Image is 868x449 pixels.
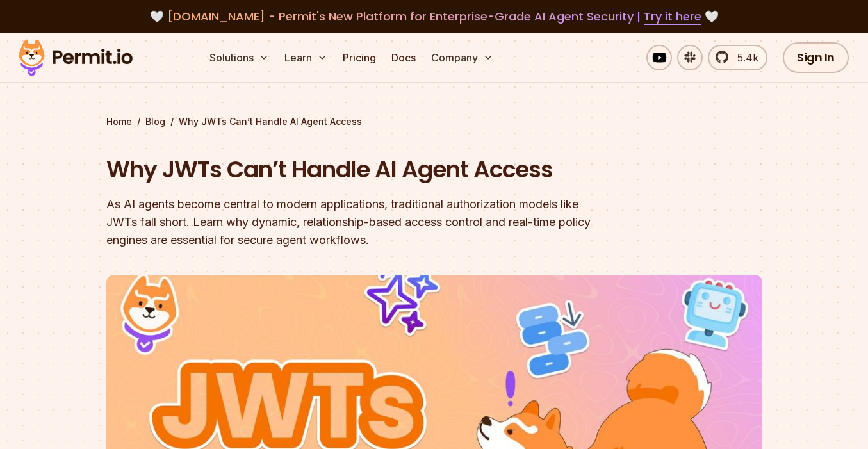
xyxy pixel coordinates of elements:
a: Sign In [783,42,849,73]
img: Permit logo [13,36,138,79]
div: As AI agents become central to modern applications, traditional authorization models like JWTs fa... [106,195,598,249]
a: Pricing [338,45,381,70]
button: Solutions [204,45,274,70]
div: / / [106,115,762,128]
a: Blog [145,115,165,128]
span: [DOMAIN_NAME] - Permit's New Platform for Enterprise-Grade AI Agent Security | [167,8,701,24]
h1: Why JWTs Can’t Handle AI Agent Access [106,154,598,186]
a: Try it here [644,8,701,25]
span: 5.4k [730,50,758,65]
a: 5.4k [708,45,767,70]
div: 🤍 🤍 [31,8,837,26]
a: Docs [386,45,421,70]
button: Learn [279,45,332,70]
a: Home [106,115,132,128]
button: Company [426,45,498,70]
